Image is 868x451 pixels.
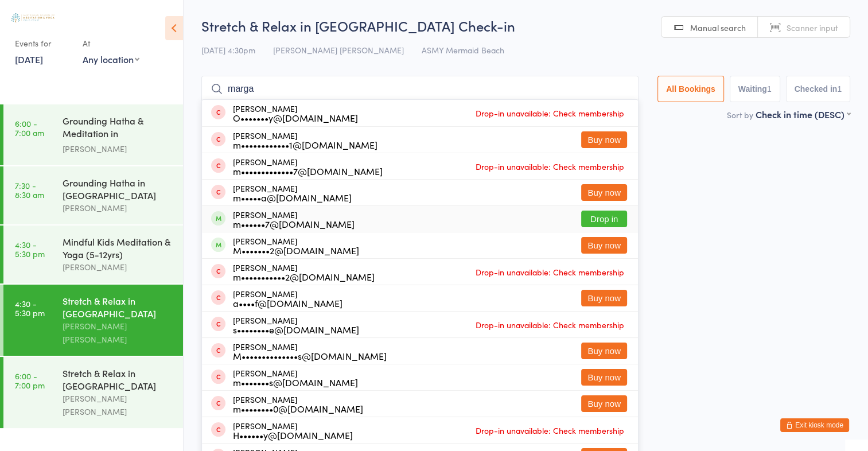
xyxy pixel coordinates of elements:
a: 4:30 -5:30 pmMindful Kids Meditation & Yoga (5-12yrs)[PERSON_NAME] [3,226,183,283]
div: [PERSON_NAME] [233,395,363,413]
div: [PERSON_NAME] [233,131,377,149]
button: Exit kiosk mode [780,418,849,432]
button: Buy now [581,290,627,306]
div: [PERSON_NAME] [233,316,359,334]
span: Drop-in unavailable: Check membership [473,263,627,281]
div: m•••••••s@[DOMAIN_NAME] [233,378,358,387]
div: [PERSON_NAME] [233,184,352,202]
div: [PERSON_NAME] [233,368,358,387]
span: Drop-in unavailable: Check membership [473,104,627,122]
div: m•••••••••••••7@[DOMAIN_NAME] [233,166,383,176]
button: Drop in [581,211,627,227]
time: 7:30 - 8:30 am [15,181,44,199]
div: s••••••••e@[DOMAIN_NAME] [233,325,359,334]
div: Events for [15,34,71,53]
div: Mindful Kids Meditation & Yoga (5-12yrs) [63,235,173,261]
div: m•••••a@[DOMAIN_NAME] [233,193,352,202]
time: 6:00 - 7:00 am [15,119,44,137]
span: Drop-in unavailable: Check membership [473,316,627,333]
div: [PERSON_NAME] [233,157,383,176]
div: Grounding Hatha & Meditation in [GEOGRAPHIC_DATA] [63,114,173,142]
time: 4:30 - 5:30 pm [15,240,45,258]
label: Sort by [727,109,753,120]
button: Buy now [581,184,627,201]
div: M••••••••••••••s@[DOMAIN_NAME] [233,351,387,360]
div: Stretch & Relax in [GEOGRAPHIC_DATA] [63,294,173,320]
div: m••••••••••••1@[DOMAIN_NAME] [233,140,377,149]
button: Checked in1 [786,76,851,102]
div: [PERSON_NAME] [233,236,359,255]
div: [PERSON_NAME] [233,263,375,281]
div: 1 [837,84,842,94]
button: Buy now [581,343,627,359]
a: 4:30 -5:30 pmStretch & Relax in [GEOGRAPHIC_DATA][PERSON_NAME] [PERSON_NAME] [3,285,183,356]
div: m•••••••••••2@[DOMAIN_NAME] [233,272,375,281]
div: [PERSON_NAME] [PERSON_NAME] [63,392,173,418]
button: Buy now [581,369,627,386]
div: Any location [83,53,139,65]
input: Search [201,76,639,102]
div: Stretch & Relax in [GEOGRAPHIC_DATA] [63,367,173,392]
a: 6:00 -7:00 amGrounding Hatha & Meditation in [GEOGRAPHIC_DATA][PERSON_NAME] [3,104,183,165]
button: All Bookings [657,76,724,102]
div: [PERSON_NAME] [233,289,342,308]
div: At [83,34,139,53]
div: [PERSON_NAME] [233,104,358,122]
div: [PERSON_NAME] [63,261,173,274]
div: Check in time (DESC) [756,108,850,120]
div: [PERSON_NAME] [63,201,173,215]
button: Buy now [581,131,627,148]
div: [PERSON_NAME] [63,142,173,155]
a: 6:00 -7:00 pmStretch & Relax in [GEOGRAPHIC_DATA][PERSON_NAME] [PERSON_NAME] [3,357,183,428]
span: [PERSON_NAME] [PERSON_NAME] [273,44,404,56]
div: H••••••y@[DOMAIN_NAME] [233,430,353,440]
div: Grounding Hatha in [GEOGRAPHIC_DATA] [63,176,173,201]
div: m••••••••0@[DOMAIN_NAME] [233,404,363,413]
div: m••••••7@[DOMAIN_NAME] [233,219,355,228]
h2: Stretch & Relax in [GEOGRAPHIC_DATA] Check-in [201,16,850,35]
button: Buy now [581,237,627,254]
div: O•••••••y@[DOMAIN_NAME] [233,113,358,122]
button: Waiting1 [730,76,780,102]
a: 7:30 -8:30 amGrounding Hatha in [GEOGRAPHIC_DATA][PERSON_NAME] [3,166,183,224]
div: [PERSON_NAME] [233,421,353,440]
span: Drop-in unavailable: Check membership [473,422,627,439]
a: [DATE] [15,53,43,65]
img: Australian School of Meditation & Yoga (Gold Coast) [11,13,55,22]
button: Buy now [581,395,627,412]
div: [PERSON_NAME] [233,342,387,360]
div: M•••••••2@[DOMAIN_NAME] [233,246,359,255]
div: a••••f@[DOMAIN_NAME] [233,298,342,308]
div: 1 [767,84,772,94]
span: Drop-in unavailable: Check membership [473,158,627,175]
span: Manual search [690,22,746,33]
span: [DATE] 4:30pm [201,44,255,56]
span: ASMY Mermaid Beach [422,44,504,56]
div: [PERSON_NAME] [PERSON_NAME] [63,320,173,346]
time: 6:00 - 7:00 pm [15,371,45,390]
time: 4:30 - 5:30 pm [15,299,45,317]
span: Scanner input [787,22,838,33]
div: [PERSON_NAME] [233,210,355,228]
